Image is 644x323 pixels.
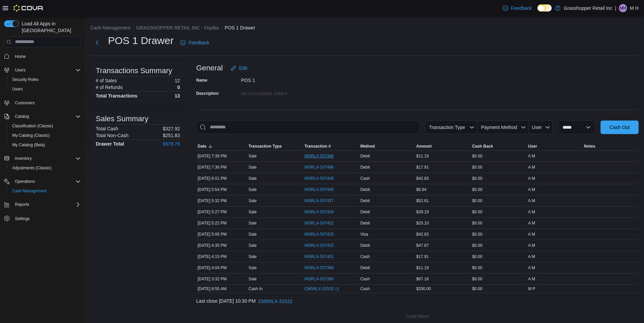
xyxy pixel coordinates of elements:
span: $200.00 [416,286,431,292]
div: $0.00 [471,275,527,283]
button: IN5RLX-537448 [305,174,341,182]
span: Transaction Type [249,144,282,149]
nav: An example of EuiBreadcrumbs [90,24,639,33]
span: Reports [12,200,81,209]
span: Classification (Classic) [12,123,53,129]
div: $0.00 [471,219,527,227]
nav: Complex example [4,49,81,241]
span: IN5RLX-537390 [305,276,334,282]
span: A M [528,187,535,192]
button: Customers [1,98,84,108]
button: Cash Back [471,142,527,150]
span: IN5RLX-537498 [305,153,334,159]
button: My Catalog (Beta) [7,140,84,150]
div: $0.00 [471,208,527,216]
span: My Catalog (Classic) [12,133,50,138]
a: CM5RLX-31533External link [305,286,339,292]
p: Sale [249,198,257,203]
span: Debit [360,198,370,203]
span: IN5RLX-537415 [305,243,334,248]
img: Cova [14,5,44,12]
div: [DATE] 5:54 PM [196,186,247,194]
button: Transaction Type [247,142,303,150]
span: IN5RLX-537496 [305,165,334,170]
button: Catalog [1,112,84,121]
h3: Transactions Summary [96,67,172,75]
h6: # of Sales [96,78,117,83]
a: Customers [12,99,37,107]
div: [DATE] 5:27 PM [196,208,247,216]
span: $8.94 [416,187,426,192]
span: $42.83 [416,232,429,237]
span: Visa [360,232,368,237]
div: M H [619,4,627,12]
span: Adjustments (Classic) [12,165,52,171]
span: User [532,125,542,130]
span: Security Roles [12,77,38,82]
button: User [527,142,583,150]
span: Users [12,66,81,74]
span: A M [528,265,535,271]
span: Date [198,144,206,149]
button: Method [359,142,415,150]
button: Transaction # [303,142,359,150]
a: Security Roles [10,76,41,84]
span: Cash [360,176,370,181]
span: Operations [15,179,35,184]
button: Inventory [12,154,34,163]
span: Load All Apps in [GEOGRAPHIC_DATA] [19,20,81,34]
span: Security Roles [10,76,81,84]
a: My Catalog (Beta) [10,141,48,149]
span: Users [12,86,23,92]
div: $0.00 [471,241,527,250]
span: Debit [360,243,370,248]
span: Catalog [12,112,81,121]
p: Sale [249,232,257,237]
span: A M [528,153,535,159]
button: IN5RLX-537496 [305,163,341,171]
button: Reports [1,200,84,209]
span: IN5RLX-537434 [305,209,334,215]
div: $0.00 [471,163,527,171]
span: IN5RLX-537448 [305,176,334,181]
h6: # of Refunds [96,85,123,90]
h4: Total Transactions [96,93,137,99]
div: $0.00 [471,264,527,272]
button: Cash Management [7,186,84,196]
div: [DATE] 5:06 PM [196,230,247,238]
h6: Total Cash [96,126,118,131]
button: Users [1,65,84,75]
button: IN5RLX-537445 [305,186,341,194]
button: Cash Out [601,121,639,134]
a: Feedback [178,36,212,49]
button: Payment Method [477,121,529,134]
div: [DATE] 7:36 PM [196,163,247,171]
p: 0 [177,85,180,90]
h4: $579.75 [163,141,180,147]
span: Users [10,85,81,93]
span: Catalog [15,114,29,119]
h1: POS 1 Drawer [108,34,173,47]
span: Users [15,67,25,73]
span: CM5RLX-31522 [258,298,292,305]
span: Cash Out [609,124,629,131]
span: Notes [584,144,595,149]
span: $67.18 [416,276,429,282]
span: Cash [360,276,370,282]
p: 12 [174,78,180,83]
button: POS 1 Drawer [225,25,255,30]
span: Home [12,52,81,61]
div: [DATE] 4:15 PM [196,253,247,261]
span: Method [360,144,375,149]
button: Inventory [1,154,84,163]
span: Settings [15,216,30,221]
h4: 13 [174,93,180,99]
button: Operations [1,177,84,186]
span: Cash Back [472,144,493,149]
span: Customers [12,99,81,107]
button: Edit [228,61,250,75]
div: [DATE] 3:32 PM [196,275,247,283]
span: Adjustments (Classic) [10,164,81,172]
button: Transaction Type [425,121,477,134]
